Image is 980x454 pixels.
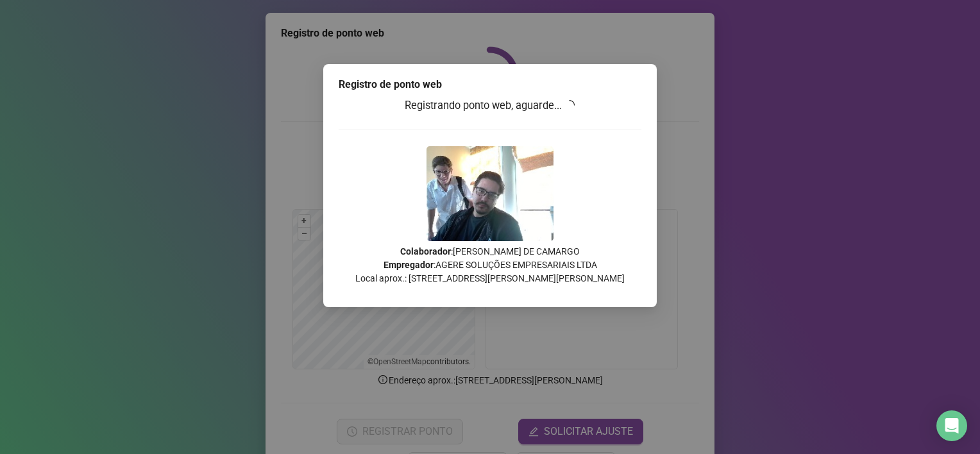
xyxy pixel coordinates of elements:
div: Registro de ponto web [339,77,641,92]
strong: Colaborador [400,246,451,256]
strong: Empregador [384,260,434,270]
h3: Registrando ponto web, aguarde... [339,97,641,114]
span: loading [562,98,577,112]
div: Open Intercom Messenger [936,410,967,441]
img: Z [427,146,553,241]
p: : [PERSON_NAME] DE CAMARGO : AGERE SOLUÇÕES EMPRESARIAIS LTDA Local aprox.: [STREET_ADDRESS][PERS... [339,245,641,285]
